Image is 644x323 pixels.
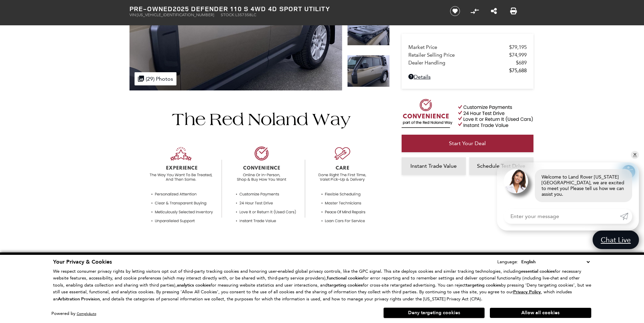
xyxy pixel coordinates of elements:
[593,231,639,249] a: Chat Live
[129,5,439,12] h1: 2025 Defender 110 S 4WD 4D Sport Utility
[597,235,634,244] span: Chat Live
[53,268,591,303] p: We respect consumer privacy rights by letting visitors opt out of third-party tracking cookies an...
[449,140,486,146] span: Start Your Deal
[469,157,533,175] a: Schedule Test Drive
[490,308,591,318] button: Allow all cookies
[77,312,96,316] a: ComplyAuto
[470,6,480,16] button: Compare Vehicle
[347,55,390,87] img: Used 2025 Brown Land Rover S image 29
[135,72,176,85] div: (29) Photos
[491,7,497,15] a: Share this Pre-Owned 2025 Defender 110 S 4WD 4D Sport Utility
[513,289,541,295] u: Privacy Policy
[504,209,620,224] input: Enter your message
[327,275,363,281] strong: functional cookies
[402,157,466,175] a: Instant Trade Value
[408,52,509,58] span: Retailer Selling Price
[410,163,457,169] span: Instant Trade Value
[466,282,501,288] strong: targeting cookies
[504,169,528,193] img: Agent profile photo
[328,282,363,288] strong: targeting cookies
[509,68,527,74] span: $75,688
[137,12,214,17] span: [US_VEHICLE_IDENTIFICATION_NUMBER]
[535,169,632,202] div: Welcome to Land Rover [US_STATE][GEOGRAPHIC_DATA], we are excited to meet you! Please tell us how...
[408,74,527,80] a: Details
[221,12,235,17] span: Stock:
[520,258,591,266] select: Language Select
[408,60,516,66] span: Dealer Handling
[408,44,527,50] a: Market Price $79,195
[497,260,518,264] div: Language:
[477,163,525,169] span: Schedule Test Drive
[177,282,211,288] strong: analytics cookies
[509,52,527,58] span: $74,999
[129,4,173,13] strong: Pre-Owned
[448,6,462,17] button: Save vehicle
[235,12,256,17] span: L357358LC
[51,312,96,316] div: Powered by
[408,60,527,66] a: Dealer Handling $689
[347,14,390,46] img: Used 2025 Brown Land Rover S image 28
[383,307,485,318] button: Deny targeting cookies
[58,296,100,302] strong: Arbitration Provision
[516,60,527,66] span: $689
[408,52,527,58] a: Retailer Selling Price $74,999
[402,135,533,152] a: Start Your Deal
[408,44,509,50] span: Market Price
[53,258,112,266] span: Your Privacy & Cookies
[620,209,632,224] a: Submit
[408,68,527,74] a: $75,688
[510,7,517,15] a: Print this Pre-Owned 2025 Defender 110 S 4WD 4D Sport Utility
[509,44,527,50] span: $79,195
[521,268,555,274] strong: essential cookies
[129,12,137,17] span: VIN:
